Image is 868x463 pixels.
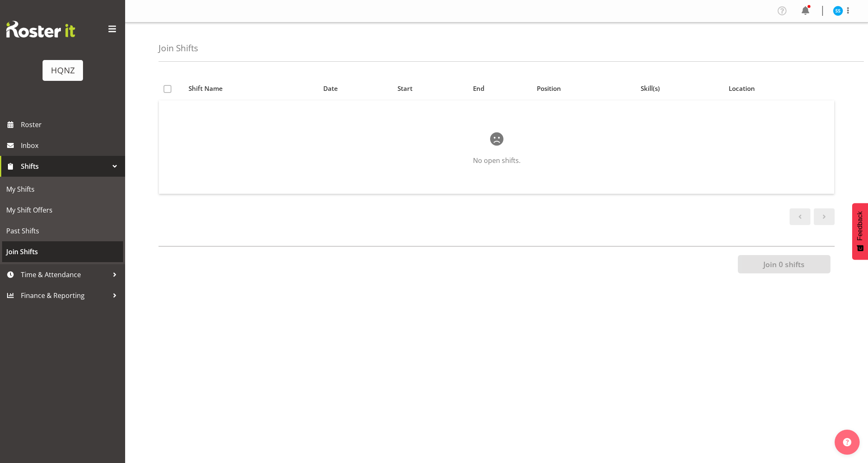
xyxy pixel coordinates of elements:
span: Shifts [21,160,108,173]
span: Date [323,84,338,93]
span: Inbox [21,139,121,152]
span: Roster [21,118,121,131]
span: Position [537,84,561,93]
a: Join Shifts [2,241,123,262]
span: My Shifts [6,183,119,195]
button: Feedback - Show survey [852,203,868,260]
span: Location [729,84,755,93]
span: Past Shifts [6,225,119,237]
a: My Shifts [2,179,123,200]
img: Rosterit website logo [6,21,75,38]
span: Start [398,84,413,93]
span: My Shift Offers [6,204,119,216]
img: sandra-sabrina-yazmin10066.jpg [833,6,843,16]
span: Finance & Reporting [21,289,108,302]
button: Join 0 shifts [738,255,830,273]
a: My Shift Offers [2,200,123,220]
p: No open shifts. [186,155,808,165]
span: End [473,84,484,93]
div: HQNZ [51,64,75,77]
img: help-xxl-2.png [843,438,851,446]
h4: Join Shifts [159,43,198,53]
span: Join 0 shifts [763,259,805,270]
a: Past Shifts [2,220,123,241]
span: Skill(s) [641,84,660,93]
span: Shift Name [189,84,223,93]
span: Join Shifts [6,245,119,258]
span: Feedback [856,211,864,240]
span: Time & Attendance [21,268,108,281]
